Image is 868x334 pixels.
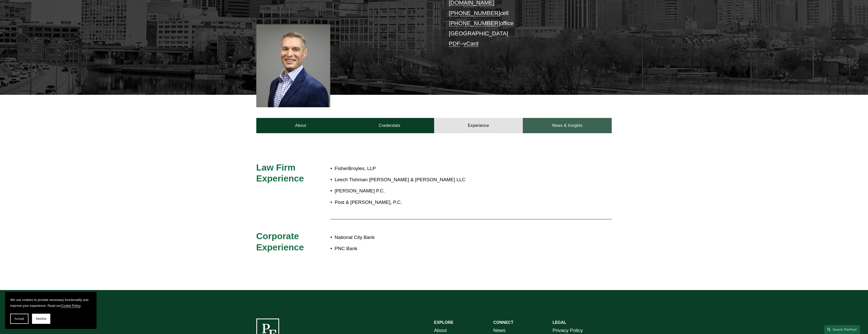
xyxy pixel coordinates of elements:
span: Accept [14,317,24,321]
p: Post & [PERSON_NAME], P.C. [335,198,567,207]
a: vCard [463,40,479,47]
p: National City Bank [335,233,567,242]
button: Accept [10,314,28,324]
a: [PHONE_NUMBER] [449,20,500,26]
span: Decline [36,317,46,321]
section: Cookie banner [5,292,97,329]
a: [PHONE_NUMBER] [449,10,500,16]
p: We use cookies to provide necessary functionality and improve your experience. Read our . [10,297,91,309]
span: Law Firm Experience [256,162,304,184]
strong: LEGAL [553,320,566,325]
a: News & Insights [523,118,612,133]
a: PDF [449,40,460,47]
a: Experience [434,118,523,133]
p: FisherBroyles, LLP [335,164,567,173]
a: Search this site [824,325,860,334]
strong: CONNECT [493,320,513,325]
a: Cookie Policy [61,304,81,308]
span: Corporate Experience [256,231,304,252]
p: [PERSON_NAME] P.C. [335,187,567,195]
p: PNC Bank [335,244,567,253]
button: Decline [32,314,50,324]
a: Credentials [345,118,434,133]
p: Leech Tishman [PERSON_NAME] & [PERSON_NAME] LLC [335,175,567,184]
strong: EXPLORE [434,320,453,325]
a: About [256,118,345,133]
